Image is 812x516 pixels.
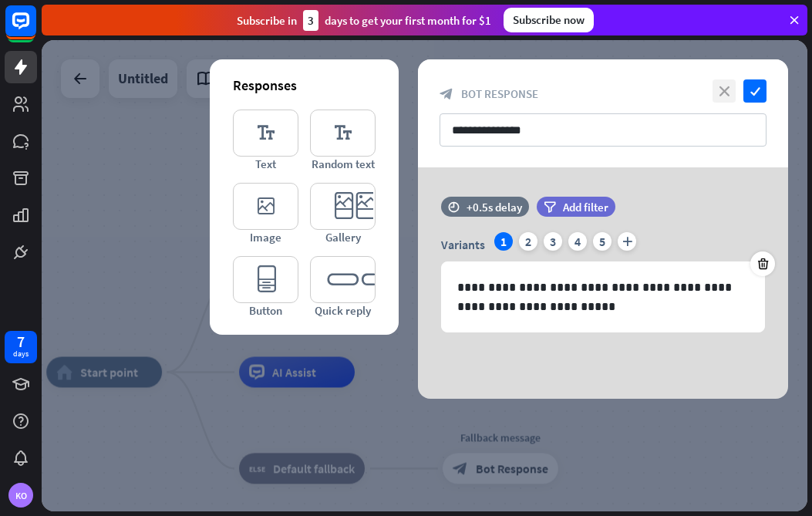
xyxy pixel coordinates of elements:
[303,10,318,31] div: 3
[593,232,612,251] div: 5
[441,237,485,252] span: Variants
[504,8,594,32] div: Subscribe now
[713,79,736,103] i: close
[8,483,33,508] div: KO
[519,232,537,251] div: 2
[448,201,460,212] i: time
[237,10,491,31] div: Subscribe in days to get your first month for $1
[5,331,37,363] a: 7 days
[544,201,556,213] i: filter
[13,349,29,359] div: days
[467,200,522,214] div: +0.5s delay
[563,200,608,214] span: Add filter
[544,232,562,251] div: 3
[12,6,59,52] button: Open LiveChat chat widget
[461,86,538,101] span: Bot Response
[743,79,767,103] i: check
[17,335,25,349] div: 7
[568,232,587,251] div: 4
[494,232,513,251] div: 1
[618,232,636,251] i: plus
[440,87,453,101] i: block_bot_response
